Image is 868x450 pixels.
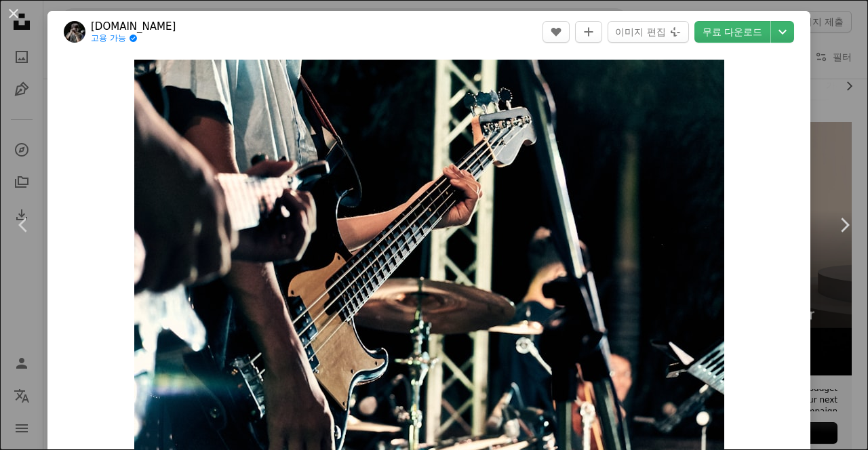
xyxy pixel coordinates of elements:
button: 컬렉션에 추가 [575,21,602,43]
img: set.sj의 프로필로 이동 [64,21,85,43]
button: 다운로드 크기 선택 [771,21,794,43]
a: 고용 가능 [91,33,176,44]
a: [DOMAIN_NAME] [91,20,176,33]
button: 이미지 편집 [608,21,688,43]
a: 무료 다운로드 [694,21,770,43]
a: 다음 [821,160,868,290]
button: 좋아요 [542,21,570,43]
